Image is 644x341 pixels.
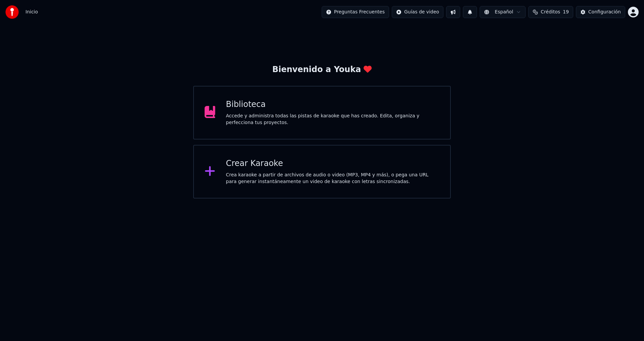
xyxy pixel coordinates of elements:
button: Créditos19 [528,6,573,18]
span: 19 [563,9,569,15]
div: Biblioteca [226,99,440,110]
button: Guías de video [392,6,443,18]
div: Accede y administra todas las pistas de karaoke que has creado. Edita, organiza y perfecciona tus... [226,113,440,126]
button: Preguntas Frecuentes [322,6,389,18]
img: youka [5,5,19,19]
span: Créditos [541,9,560,15]
div: Crear Karaoke [226,158,440,169]
span: Inicio [25,9,38,15]
div: Configuración [588,9,621,15]
button: Configuración [576,6,625,18]
nav: breadcrumb [25,9,38,15]
div: Bienvenido a Youka [272,64,372,75]
div: Crea karaoke a partir de archivos de audio o video (MP3, MP4 y más), o pega una URL para generar ... [226,172,440,185]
